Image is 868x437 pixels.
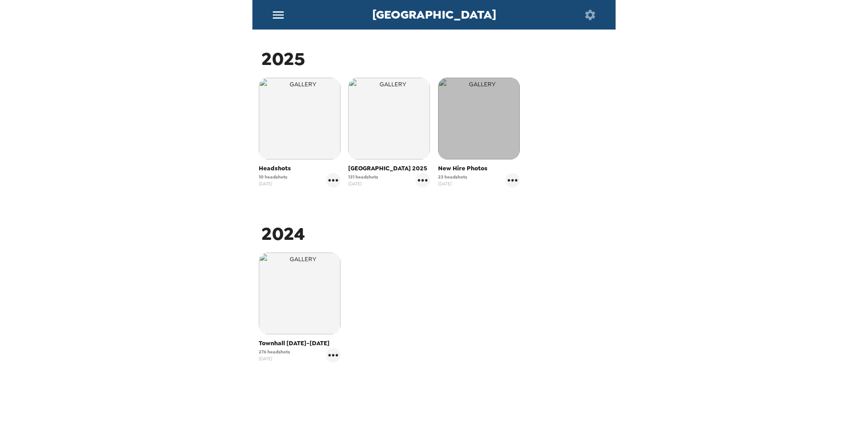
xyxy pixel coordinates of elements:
img: gallery [348,78,430,159]
span: 2025 [261,47,305,71]
span: [DATE] [438,180,467,187]
span: 23 headshots [438,174,467,180]
span: [DATE] [259,355,290,362]
span: [DATE] [348,180,378,187]
span: Headshots [259,164,340,173]
span: 131 headshots [348,174,378,180]
span: [DATE] [259,180,287,187]
button: gallery menu [326,348,340,363]
span: New Hire Photos [438,164,520,173]
span: [GEOGRAPHIC_DATA] 2025 [348,164,430,173]
button: gallery menu [326,173,340,188]
span: 2024 [261,222,305,246]
span: [GEOGRAPHIC_DATA] [372,9,496,21]
button: gallery menu [505,173,520,188]
img: gallery [259,78,340,159]
button: gallery menu [415,173,430,188]
span: Townhall [DATE]-[DATE] [259,339,340,348]
span: 10 headshots [259,174,287,180]
span: 276 headshots [259,348,290,355]
img: gallery [438,78,520,159]
img: gallery [259,253,340,334]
